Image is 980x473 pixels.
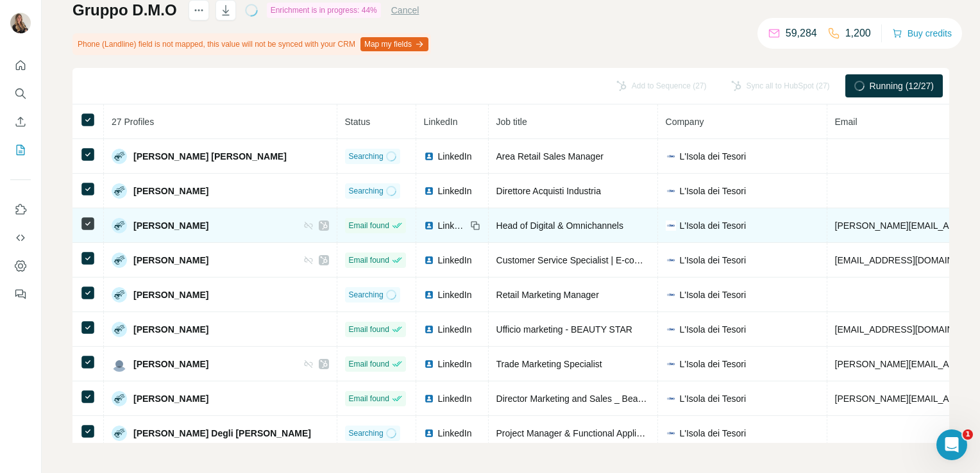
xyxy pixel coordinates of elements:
[424,151,434,162] img: LinkedIn logo
[112,117,154,127] span: 27 Profiles
[680,288,747,301] span: L'Isola dei Tesori
[10,226,31,249] button: Use Surfe API
[349,289,384,301] span: Searching
[438,254,472,267] span: LinkedIn
[666,255,676,265] img: company-logo
[10,283,31,306] button: Feedback
[424,290,434,300] img: LinkedIn logo
[349,185,384,197] span: Searching
[845,26,871,41] p: 1,200
[786,26,817,41] p: 59,284
[680,150,747,163] span: L'Isola dei Tesori
[438,392,472,405] span: LinkedIn
[133,254,208,267] span: [PERSON_NAME]
[10,138,31,162] button: My lists
[892,24,952,42] button: Buy credits
[666,290,676,300] img: company-logo
[112,356,127,372] img: Avatar
[496,220,623,231] span: Head of Digital & Omnichannels
[10,13,31,33] img: Avatar
[424,394,434,404] img: LinkedIn logo
[267,3,381,18] div: Enrichment is in progress: 44%
[438,427,472,440] span: LinkedIn
[10,198,31,221] button: Use Surfe on LinkedIn
[112,426,127,441] img: Avatar
[112,253,127,268] img: Avatar
[496,117,527,127] span: Job title
[666,220,676,231] img: company-logo
[680,323,747,336] span: L'Isola dei Tesori
[10,110,31,133] button: Enrich CSV
[666,117,704,127] span: Company
[112,149,127,164] img: Avatar
[835,117,857,127] span: Email
[438,323,472,336] span: LinkedIn
[438,150,472,163] span: LinkedIn
[72,33,431,55] div: Phone (Landline) field is not mapped, this value will not be synced with your CRM
[349,427,384,439] span: Searching
[349,358,389,370] span: Email found
[133,358,208,370] span: [PERSON_NAME]
[680,392,747,405] span: L'Isola dei Tesori
[438,288,472,301] span: LinkedIn
[496,255,701,265] span: Customer Service Specialist | E-commerce & Retail
[10,82,31,105] button: Search
[496,186,601,196] span: Direttore Acquisti Industria
[349,151,384,162] span: Searching
[133,288,208,301] span: [PERSON_NAME]
[133,427,311,440] span: [PERSON_NAME] Degli [PERSON_NAME]
[349,324,389,335] span: Email found
[496,394,781,404] span: Director Marketing and Sales _ Beauty Star Perfumeries Chain (67 pos)
[666,428,676,438] img: company-logo
[438,358,472,370] span: LinkedIn
[133,150,287,163] span: [PERSON_NAME] [PERSON_NAME]
[496,290,599,300] span: Retail Marketing Manager
[424,255,434,265] img: LinkedIn logo
[391,4,419,17] button: Cancel
[112,218,127,233] img: Avatar
[10,54,31,77] button: Quick start
[133,323,208,336] span: [PERSON_NAME]
[112,391,127,406] img: Avatar
[963,429,973,440] span: 1
[438,185,472,197] span: LinkedIn
[424,428,434,438] img: LinkedIn logo
[112,183,127,199] img: Avatar
[133,392,208,405] span: [PERSON_NAME]
[133,185,208,197] span: [PERSON_NAME]
[680,427,747,440] span: L'Isola dei Tesori
[349,254,389,266] span: Email found
[424,220,434,231] img: LinkedIn logo
[496,359,602,369] span: Trade Marketing Specialist
[112,287,127,303] img: Avatar
[666,151,676,162] img: company-logo
[345,117,371,127] span: Status
[438,219,466,232] span: LinkedIn
[936,429,967,460] iframe: Intercom live chat
[666,324,676,335] img: company-logo
[666,359,676,369] img: company-logo
[496,428,709,438] span: Project Manager & Functional Application Manager IT
[666,394,676,404] img: company-logo
[424,359,434,369] img: LinkedIn logo
[112,322,127,337] img: Avatar
[496,324,632,335] span: Ufficio marketing - BEAUTY STAR
[10,254,31,278] button: Dashboard
[680,254,747,267] span: L'Isola dei Tesori
[349,393,389,404] span: Email found
[424,324,434,335] img: LinkedIn logo
[680,185,747,197] span: L'Isola dei Tesori
[680,358,747,370] span: L'Isola dei Tesori
[424,117,458,127] span: LinkedIn
[680,219,747,232] span: L'Isola dei Tesori
[360,37,428,51] button: Map my fields
[424,186,434,196] img: LinkedIn logo
[349,220,389,231] span: Email found
[133,219,208,232] span: [PERSON_NAME]
[870,79,934,92] span: Running (12/27)
[666,186,676,196] img: company-logo
[496,151,604,162] span: Area Retail Sales Manager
